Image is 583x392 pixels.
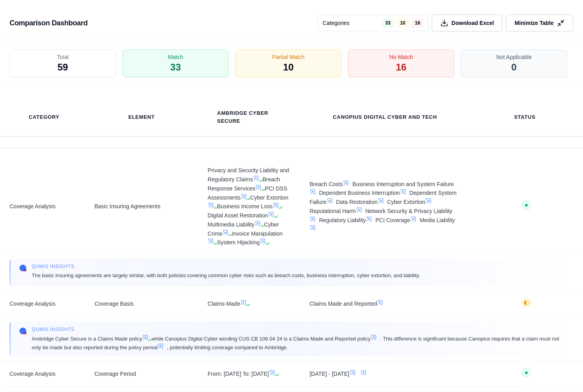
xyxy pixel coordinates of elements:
th: Status [505,108,545,126]
th: Element [119,108,164,126]
span: ● [524,369,528,376]
span: Breach Costs Business Interruption and System Failure Dependent Business Interruption Dependent S... [310,180,460,234]
span: Claims-Made [208,299,291,308]
button: ◐ [522,298,531,310]
th: Ambridge Cyber Secure [208,105,291,130]
span: ● [524,202,528,208]
button: ● [522,200,531,213]
span: Qumis INSIGHTS [32,263,420,270]
span: Partial Match [272,53,305,61]
span: 10 [283,61,294,74]
span: Match [168,53,183,61]
span: 16 [396,61,407,74]
span: Privacy and Security Liability and Regulatory Claims Breach Response Services PCI DSS Assessments... [208,166,291,247]
span: From: [DATE] To: [DATE] [208,369,291,379]
span: [DATE] - [DATE] [310,369,460,379]
span: Coverage Basis [94,299,189,308]
span: No Match [389,53,413,61]
button: ● [522,368,531,380]
span: 33 [170,61,181,74]
span: Basic Insuring Agreements [94,202,189,211]
span: Ambridge Cyber Secure is a Claims Made policy while Canopius Digital Cyber wording CUS CB 106 04 ... [32,334,564,352]
span: Coverage Period [94,369,189,379]
span: Not Applicable [496,53,532,61]
span: Qumis INSIGHTS [32,326,564,333]
span: The basic insuring agreements are largely similar, with both policies covering common cyber risks... [32,271,420,280]
span: Claims Made and Reported [310,299,460,308]
span: 0 [511,61,516,74]
span: ◐ [524,299,529,306]
th: Canopius Digital Cyber and Tech [323,108,447,126]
